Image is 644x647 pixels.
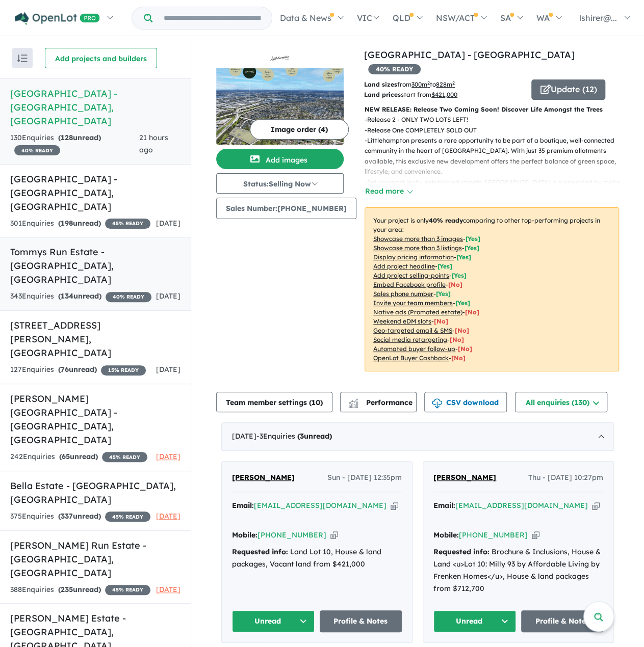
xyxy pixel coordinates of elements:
[58,133,101,142] strong: ( unread)
[365,125,627,136] p: - Release One COMPLETELY SOLD OUT
[156,291,181,301] span: [DATE]
[455,327,469,334] span: [No]
[297,432,332,441] strong: ( unread)
[61,365,69,374] span: 76
[154,7,270,29] input: Try estate name, suburb, builder or developer
[61,291,73,301] span: 134
[373,354,449,362] u: OpenLot Buyer Cashback
[431,91,457,98] u: $ 421,000
[437,262,452,270] span: [ Yes ]
[373,299,453,307] u: Invite your team members
[373,336,447,343] u: Social media retargeting
[465,244,479,252] span: [ Yes ]
[436,80,455,88] u: 828 m
[232,530,257,540] strong: Mobile:
[106,292,151,302] span: 40 % READY
[105,585,150,595] span: 45 % READY
[10,364,146,376] div: 127 Enquir ies
[430,80,455,88] span: to
[257,530,326,540] a: [PHONE_NUMBER]
[450,336,464,343] span: [No]
[364,80,397,88] b: Land sizes
[105,219,150,229] span: 45 % READY
[250,119,349,140] button: Image order (4)
[466,235,480,242] span: [ Yes ]
[515,392,607,412] button: All enquiries (130)
[579,13,617,23] span: lshirer@...
[17,55,28,62] img: sort.svg
[433,472,496,484] a: [PERSON_NAME]
[348,401,358,408] img: bar-chart.svg
[373,317,431,325] u: Weekend eDM slots
[221,422,614,451] div: [DATE]
[10,584,150,596] div: 388 Enquir ies
[433,610,516,632] button: Unread
[532,530,539,541] button: Copy
[455,299,470,307] span: [ Yes ]
[58,511,101,521] strong: ( unread)
[10,538,181,580] h5: [PERSON_NAME] Run Estate - [GEOGRAPHIC_DATA] , [GEOGRAPHIC_DATA]
[373,290,433,298] u: Sales phone number
[433,473,496,482] span: [PERSON_NAME]
[232,610,315,632] button: Unread
[15,12,100,25] img: Openlot PRO Logo White
[312,398,320,407] span: 10
[59,452,98,461] strong: ( unread)
[436,290,451,298] span: [ Yes ]
[58,585,101,594] strong: ( unread)
[232,472,295,484] a: [PERSON_NAME]
[531,79,605,100] button: Update (12)
[365,104,619,115] p: NEW RELEASE: Release Two Coming Soon! Discover Life Amongst the Trees
[429,217,463,224] b: 40 % ready
[216,48,344,145] a: Littlehampton Estate - Hampton Park LogoLittlehampton Estate - Hampton Park
[364,79,524,90] p: from
[433,546,603,595] div: Brochure & Inclusions, House & Land <u>Lot 10: Milly 93 by Affordable Living by Frenken Homes</u>...
[256,432,332,441] span: - 3 Enquir ies
[427,80,430,86] sup: 2
[592,500,600,511] button: Copy
[373,262,435,270] u: Add project headline
[365,185,413,197] button: Read more
[10,245,181,286] h5: Tommys Run Estate - [GEOGRAPHIC_DATA] , [GEOGRAPHIC_DATA]
[156,511,181,521] span: [DATE]
[105,511,150,522] span: 45 % READY
[61,133,73,142] span: 128
[300,432,304,441] span: 3
[156,219,181,228] span: [DATE]
[456,253,471,261] span: [ Yes ]
[391,500,398,511] button: Copy
[10,218,150,230] div: 301 Enquir ies
[364,90,524,100] p: start from
[330,530,338,541] button: Copy
[365,115,627,125] p: - Release 2 - ONLY TWO LOTS LEFT!
[433,547,490,556] strong: Requested info:
[373,235,463,242] u: Showcase more than 3 images
[373,308,462,316] u: Native ads (Promoted estate)
[156,452,181,461] span: [DATE]
[373,244,462,252] u: Showcase more than 3 listings
[10,132,139,156] div: 130 Enquir ies
[365,136,627,177] p: - Littlehampton presents a rare opportunity to be part of a boutique, well-connected community in...
[373,327,452,334] u: Geo-targeted email & SMS
[373,345,455,353] u: Automated buyer follow-up
[373,272,449,279] u: Add project selling-points
[58,291,101,301] strong: ( unread)
[424,392,507,412] button: CSV download
[365,177,627,229] p: - Set amongst leafy, established streets, [GEOGRAPHIC_DATA] is surrounded by mature parklands and...
[433,530,459,540] strong: Mobile:
[139,133,168,154] span: 21 hours ago
[10,479,181,506] h5: Bella Estate - [GEOGRAPHIC_DATA] , [GEOGRAPHIC_DATA]
[320,610,402,632] a: Profile & Notes
[349,398,358,404] img: line-chart.svg
[451,354,466,362] span: [No]
[216,392,332,412] button: Team member settings (10)
[102,452,147,462] span: 45 % READY
[10,318,181,360] h5: [STREET_ADDRESS][PERSON_NAME] , [GEOGRAPHIC_DATA]
[232,473,295,482] span: [PERSON_NAME]
[232,501,254,510] strong: Email:
[340,392,417,412] button: Performance
[432,398,442,409] img: download icon
[327,472,402,484] span: Sun - [DATE] 12:35pm
[459,530,528,540] a: [PHONE_NUMBER]
[373,281,446,288] u: Embed Facebook profile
